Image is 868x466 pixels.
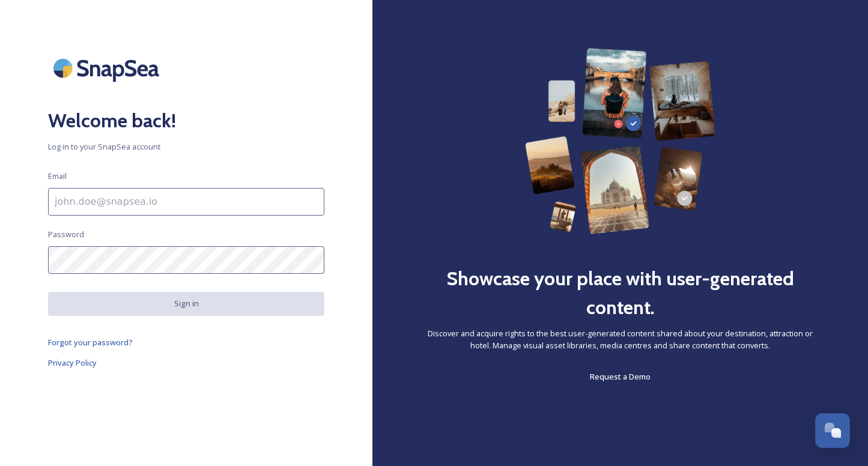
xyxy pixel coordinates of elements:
[48,292,324,315] button: Sign in
[48,357,97,368] span: Privacy Policy
[48,48,168,88] img: SnapSea Logo
[420,264,820,322] h2: Showcase your place with user-generated content.
[590,369,651,384] a: Request a Demo
[420,328,820,351] span: Discover and acquire rights to the best user-generated content shared about your destination, att...
[815,413,850,448] button: Open Chat
[48,337,133,348] span: Forgot your password?
[48,356,324,370] a: Privacy Policy
[48,335,324,349] a: Forgot your password?
[48,229,84,240] span: Password
[48,188,324,216] input: john.doe@snapsea.io
[590,371,651,382] span: Request a Demo
[525,48,715,234] img: 63b42ca75bacad526042e722_Group%20154-p-800.png
[48,141,324,153] span: Log in to your SnapSea account
[48,171,67,182] span: Email
[48,106,324,135] h2: Welcome back!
